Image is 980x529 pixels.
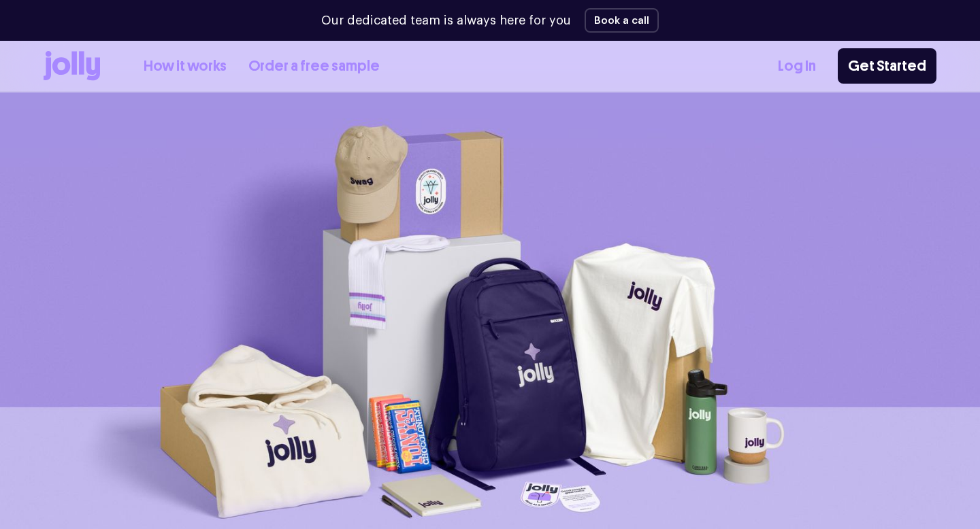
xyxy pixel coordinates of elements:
[248,55,380,78] a: Order a free sample
[144,55,227,78] a: How it works
[321,12,571,30] p: Our dedicated team is always here for you
[585,8,659,33] button: Book a call
[838,48,936,84] a: Get Started
[778,55,816,78] a: Log In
